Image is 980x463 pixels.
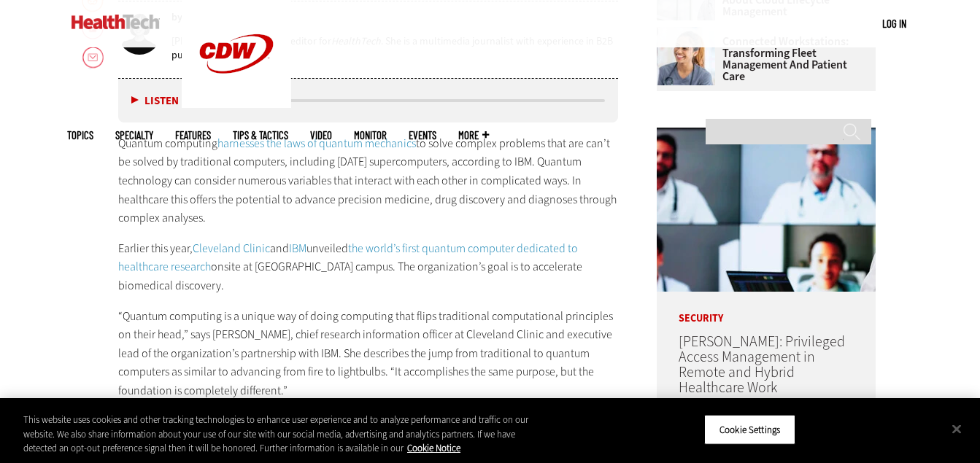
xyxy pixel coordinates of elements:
[657,128,876,292] img: remote call with care team
[882,17,906,30] a: Log in
[115,130,153,141] span: Specialty
[175,130,211,141] a: Features
[679,332,845,397] a: [PERSON_NAME]: Privileged Access Management in Remote and Hybrid Healthcare Work
[704,414,795,445] button: Cookie Settings
[407,442,460,454] a: More information about your privacy
[882,16,906,31] div: User menu
[354,130,387,141] a: MonITor
[409,130,436,141] a: Events
[458,130,489,141] span: More
[72,15,160,29] img: Home
[23,413,539,456] div: This website uses cookies and other tracking technologies to enhance user experience and to analy...
[233,130,288,141] a: Tips & Tactics
[310,130,332,141] a: Video
[657,292,876,324] p: Security
[118,134,619,227] p: Quantum computing to solve complex problems that are can’t be solved by traditional computers, in...
[289,241,306,256] a: IBM
[118,241,578,275] a: the world’s first quantum computer dedicated to healthcare research
[118,307,619,400] p: “Quantum computing is a unique way of doing computing that flips traditional computational princi...
[193,241,270,256] a: Cleveland Clinic
[118,239,619,295] p: Earlier this year, and unveiled onsite at [GEOGRAPHIC_DATA] campus. The organization’s goal is to...
[182,96,291,112] a: CDW
[941,413,973,445] button: Close
[67,130,93,141] span: Topics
